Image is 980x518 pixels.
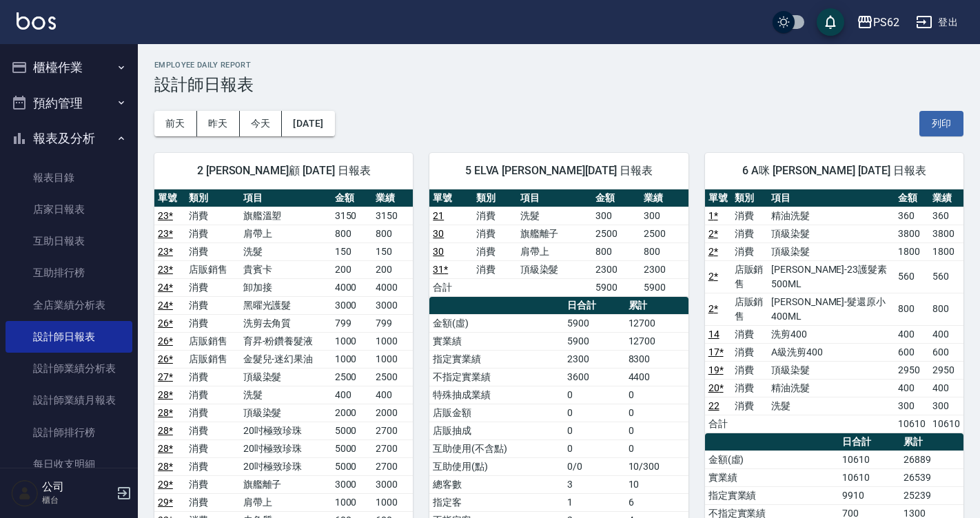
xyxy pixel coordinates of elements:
[592,260,640,278] td: 2300
[331,422,372,439] td: 5000
[517,189,593,207] th: 項目
[197,111,240,136] button: 昨天
[240,493,331,511] td: 肩帶上
[240,475,331,493] td: 旗艦離子
[185,404,239,422] td: 消費
[240,386,331,404] td: 洗髮
[768,379,895,397] td: 精油洗髮
[429,386,563,404] td: 特殊抽成業績
[768,343,895,361] td: A級洗剪400
[185,386,239,404] td: 消費
[6,121,132,156] button: 報表及分析
[768,242,895,260] td: 頂級染髮
[372,368,413,386] td: 2500
[240,296,331,314] td: 黑曜光護髮
[731,242,768,260] td: 消費
[154,75,963,94] h3: 設計師日報表
[372,278,413,296] td: 4000
[895,415,929,433] td: 10610
[42,494,112,506] p: 櫃台
[592,189,640,207] th: 金額
[429,278,473,296] td: 合計
[895,242,929,260] td: 1800
[372,296,413,314] td: 3000
[900,433,963,451] th: 累計
[171,164,396,178] span: 2 [PERSON_NAME]顧 [DATE] 日報表
[240,332,331,350] td: 育昇-粉鑽養髮液
[185,296,239,314] td: 消費
[895,293,929,325] td: 800
[625,297,688,315] th: 累計
[372,260,413,278] td: 200
[185,457,239,475] td: 消費
[517,260,593,278] td: 頂級染髮
[331,242,372,260] td: 150
[185,475,239,493] td: 消費
[331,386,372,404] td: 400
[185,368,239,386] td: 消費
[564,350,625,368] td: 2300
[240,368,331,386] td: 頂級染髮
[895,207,929,225] td: 360
[929,189,963,207] th: 業績
[473,189,516,207] th: 類別
[592,242,640,260] td: 800
[640,225,688,242] td: 2500
[429,439,563,457] td: 互助使用(不含點)
[240,207,331,225] td: 旗艦溫塑
[240,242,331,260] td: 洗髮
[240,350,331,368] td: 金髮兒-迷幻果油
[625,368,688,386] td: 4400
[564,297,625,315] th: 日合計
[929,379,963,397] td: 400
[473,207,516,225] td: 消費
[768,189,895,207] th: 項目
[625,422,688,439] td: 0
[895,225,929,242] td: 3800
[768,260,895,293] td: [PERSON_NAME]-23護髮素500ML
[895,343,929,361] td: 600
[433,246,444,257] a: 30
[185,314,239,332] td: 消費
[768,225,895,242] td: 頂級染髮
[473,242,516,260] td: 消費
[900,468,963,486] td: 26539
[768,397,895,415] td: 洗髮
[929,361,963,379] td: 2950
[240,439,331,457] td: 20吋極致珍珠
[592,278,640,296] td: 5900
[564,475,625,493] td: 3
[564,422,625,439] td: 0
[564,493,625,511] td: 1
[331,296,372,314] td: 3000
[372,350,413,368] td: 1000
[625,350,688,368] td: 8300
[708,329,719,340] a: 14
[768,361,895,379] td: 頂級染髮
[895,189,929,207] th: 金額
[625,404,688,422] td: 0
[517,225,593,242] td: 旗艦離子
[240,111,283,136] button: 今天
[429,332,563,350] td: 實業績
[731,325,768,343] td: 消費
[433,210,444,221] a: 21
[372,332,413,350] td: 1000
[705,486,839,504] td: 指定實業績
[731,260,768,293] td: 店販銷售
[517,207,593,225] td: 洗髮
[154,61,963,70] h2: Employee Daily Report
[185,207,239,225] td: 消費
[705,189,963,433] table: a dense table
[731,225,768,242] td: 消費
[446,164,671,178] span: 5 ELVA [PERSON_NAME][DATE] 日報表
[839,450,900,468] td: 10610
[429,404,563,422] td: 店販金額
[6,194,132,225] a: 店家日報表
[331,207,372,225] td: 3150
[42,480,112,494] h5: 公司
[929,260,963,293] td: 560
[722,164,947,178] span: 6 A咪 [PERSON_NAME] [DATE] 日報表
[564,386,625,404] td: 0
[895,379,929,397] td: 400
